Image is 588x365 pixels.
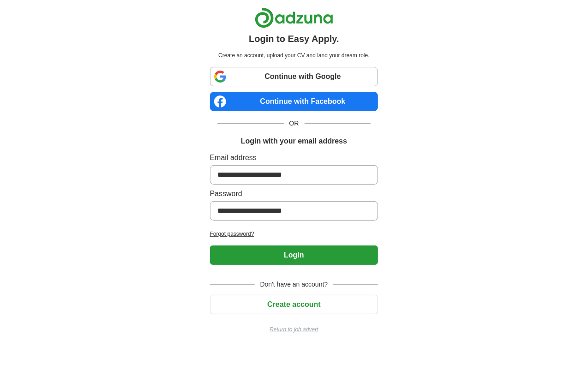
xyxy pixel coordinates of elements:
[284,119,305,128] span: OR
[255,280,334,289] span: Don't have an account?
[210,295,378,314] button: Create account
[210,188,378,199] label: Password
[210,230,378,238] a: Forgot password?
[210,325,378,334] a: Return to job advert
[241,136,347,147] h1: Login with your email address
[255,7,333,28] img: Adzuna logo
[210,67,378,86] a: Continue with Google
[210,152,378,163] label: Email address
[210,92,378,111] a: Continue with Facebook
[210,245,378,265] button: Login
[212,51,377,60] p: Create an account, upload your CV and land your dream role.
[210,300,378,308] a: Create account
[249,32,339,46] h1: Login to Easy Apply.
